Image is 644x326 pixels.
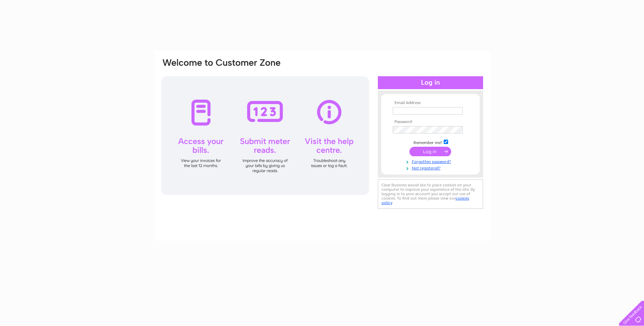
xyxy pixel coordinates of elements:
[391,120,470,124] th: Password:
[393,158,470,164] a: Forgotten password?
[409,147,451,156] input: Submit
[393,164,470,171] a: Not registered?
[391,139,470,145] td: Remember me?
[391,101,470,105] th: Email Address:
[378,179,483,209] div: Clear Business would like to place cookies on your computer to improve your experience of the sit...
[382,196,469,205] a: cookies policy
